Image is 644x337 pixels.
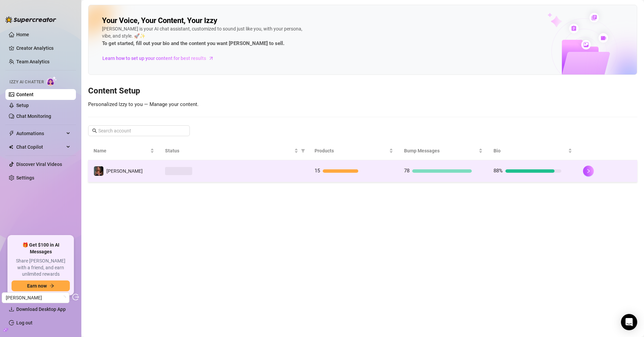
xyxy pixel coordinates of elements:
span: Automations [16,128,64,139]
div: Open Intercom Messenger [621,314,637,330]
input: Search account [98,127,180,134]
span: 🎁 Get $100 in AI Messages [12,242,70,255]
button: Earn nowarrow-right [12,280,70,291]
h3: Content Setup [88,86,637,97]
span: arrow-right [49,283,54,288]
span: Bio [494,147,567,154]
strong: To get started, fill out your bio and the content you want [PERSON_NAME] to sell. [102,40,284,46]
img: ai-chatter-content-library-cLFOSyPT.png [532,5,637,75]
span: 88% [494,168,503,174]
span: thunderbolt [9,131,14,136]
a: Content [16,92,34,97]
span: right [586,169,591,173]
th: Bio [488,142,578,160]
a: Learn how to set up your content for best results [102,53,219,64]
img: Denise [94,166,103,176]
span: loading [61,295,66,300]
span: arrow-right [208,55,215,62]
img: AI Chatter [46,76,57,86]
span: Share [PERSON_NAME] with a friend, and earn unlimited rewards [12,258,70,278]
span: 78 [404,168,409,174]
a: Log out [16,320,33,325]
span: Learn how to set up your content for best results [102,55,206,62]
span: Status [165,147,293,154]
span: Download Desktop App [16,307,66,312]
th: Name [88,142,160,160]
a: Discover Viral Videos [16,162,62,167]
a: Setup [16,103,29,108]
a: Creator Analytics [16,43,71,54]
img: Chat Copilot [9,145,13,149]
span: build [3,328,8,332]
div: [PERSON_NAME] is your AI chat assistant, customized to sound just like you, with your persona, vi... [102,25,305,48]
a: Settings [16,175,34,181]
span: logout [72,294,79,300]
button: right [583,166,594,176]
span: Izzy AI Chatter [9,79,44,85]
h2: Your Voice, Your Content, Your Izzy [102,16,217,25]
a: Chat Monitoring [16,113,51,119]
span: 15 [315,168,320,174]
img: logo-BBDzfeDw.svg [5,16,56,23]
span: Chat Copilot [16,142,64,152]
span: filter [301,149,305,153]
span: [PERSON_NAME] [106,168,143,174]
span: filter [300,146,306,156]
span: download [9,307,14,312]
span: Earn now [27,283,47,289]
span: Bump Messages [404,147,477,154]
span: Products [315,147,388,154]
th: Products [309,142,399,160]
a: Home [16,32,29,37]
a: Team Analytics [16,59,49,64]
span: search [92,128,97,133]
th: Bump Messages [399,142,488,160]
span: Name [94,147,149,154]
span: Personalized Izzy to you — Manage your content. [88,101,199,107]
th: Status [160,142,309,160]
span: Denise Dalton [6,293,65,303]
